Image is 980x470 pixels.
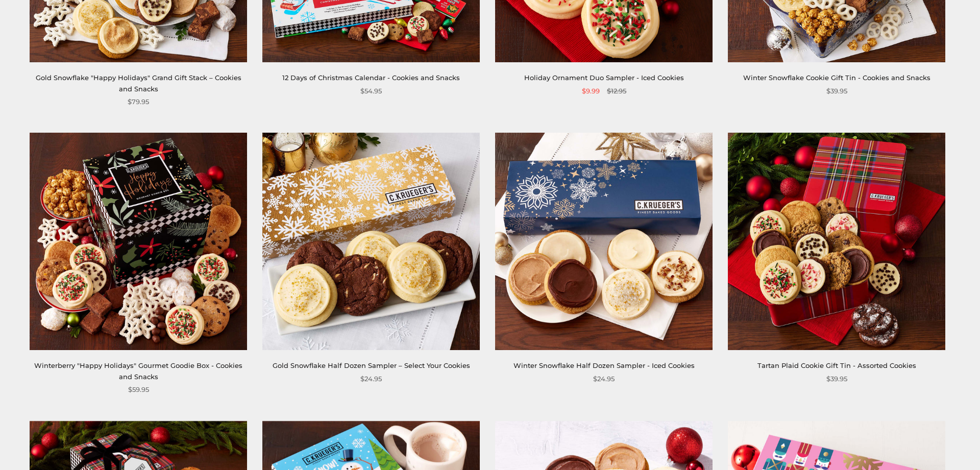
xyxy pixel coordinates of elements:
[30,133,247,350] img: Winterberry "Happy Holidays" Gourmet Goodie Box - Cookies and Snacks
[34,361,242,380] a: Winterberry "Happy Holidays" Gourmet Goodie Box - Cookies and Snacks
[513,361,695,369] a: Winter Snowflake Half Dozen Sampler - Iced Cookies
[262,133,480,350] img: Gold Snowflake Half Dozen Sampler – Select Your Cookies
[495,133,713,350] img: Winter Snowflake Half Dozen Sampler - Iced Cookies
[128,96,149,107] span: $79.95
[360,374,382,384] span: $24.95
[273,361,470,369] a: Gold Snowflake Half Dozen Sampler – Select Your Cookies
[593,374,615,384] span: $24.95
[743,73,930,82] a: Winter Snowflake Cookie Gift Tin - Cookies and Snacks
[728,133,945,350] img: Tartan Plaid Cookie Gift Tin - Assorted Cookies
[757,361,916,369] a: Tartan Plaid Cookie Gift Tin - Assorted Cookies
[360,86,382,96] span: $54.95
[607,86,626,96] span: $12.95
[36,73,241,92] a: Gold Snowflake "Happy Holidays" Grand Gift Stack – Cookies and Snacks
[524,73,684,82] a: Holiday Ornament Duo Sampler - Iced Cookies
[8,431,106,462] iframe: Sign Up via Text for Offers
[128,384,149,395] span: $59.95
[826,374,847,384] span: $39.95
[826,86,847,96] span: $39.95
[582,86,600,96] span: $9.99
[282,73,460,82] a: 12 Days of Christmas Calendar - Cookies and Snacks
